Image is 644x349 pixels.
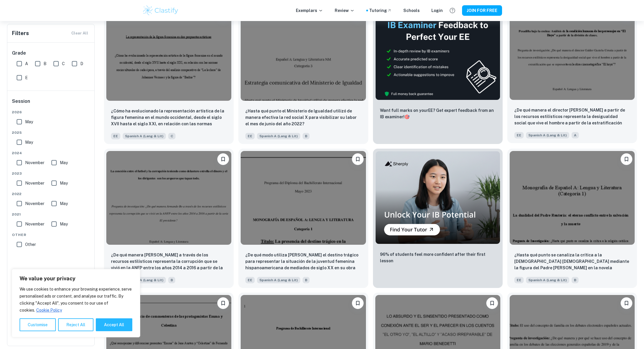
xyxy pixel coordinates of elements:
[25,119,33,125] span: May
[526,132,569,138] span: Spanish A (Lang & Lit)
[486,297,498,309] button: Please log in to bookmark exemplars
[44,60,46,67] span: B
[104,5,234,144] a: Please log in to bookmark exemplars¿Cómo ha evolucionado la representación artística de la figura...
[25,159,44,166] span: November
[572,132,579,138] span: A
[58,318,93,331] button: Reject All
[20,286,132,314] p: We use cookies to enhance your browsing experience, serve personalised ads or content, and analys...
[375,7,500,100] img: Thumbnail
[245,133,255,139] span: EE
[510,151,635,245] img: Spanish A (Lang & Lit) EE example thumbnail: ¿Hasta qué punto se canaliza la crítica
[621,297,632,309] button: Please log in to bookmark exemplars
[510,6,635,100] img: Spanish A (Lang & Lit) EE example thumbnail: ¿De qué manera el director Galder Gaztel
[25,180,44,186] span: November
[12,269,140,337] div: We value your privacy
[303,133,310,139] span: B
[369,7,392,14] a: Tutoring
[12,130,90,135] span: 2025
[62,60,65,67] span: C
[514,107,630,127] p: ¿De qué manera el director Galder Gaztelu-Urrutia a partir de los recursos estilísticos represent...
[303,277,310,283] span: B
[80,60,83,67] span: D
[403,7,420,14] a: Schools
[96,318,132,331] button: Accept All
[241,151,366,245] img: Spanish A (Lang & Lit) EE example thumbnail: ¿De qué modo utiliza Elena Garro el dest
[217,153,229,165] button: Please log in to bookmark exemplars
[60,180,68,186] span: May
[25,60,28,67] span: A
[447,6,457,15] button: Help and Feedback
[238,149,368,288] a: Please log in to bookmark exemplars¿De qué modo utiliza Elena Garro el destino trágico para repre...
[111,108,227,128] p: ¿Cómo ha evolucionado la representación artística de la figura femenina en el mundo occidental, d...
[375,151,500,244] img: Thumbnail
[104,149,234,288] a: Please log in to bookmark exemplars¿De qué manera Armando Bo a través de los recursos estilístico...
[12,50,90,57] h6: Grade
[507,149,637,288] a: Please log in to bookmark exemplars¿Hasta qué punto se canaliza la crítica a la religión católica...
[514,252,630,272] p: ¿Hasta qué punto se canaliza la crítica a la religión católica mediante la figura del Padre Rente...
[12,171,90,176] span: 2023
[111,133,120,139] span: EE
[352,297,364,309] button: Please log in to bookmark exemplars
[60,159,68,166] span: May
[352,153,364,165] button: Please log in to bookmark exemplars
[621,153,632,165] button: Please log in to bookmark exemplars
[20,318,56,331] button: Customise
[36,308,62,313] a: Cookie Policy
[405,114,409,119] span: 🎯
[12,191,90,197] span: 2022
[526,277,569,283] span: Spanish A (Lang & Lit)
[296,7,323,14] p: Exemplars
[12,29,29,37] h6: Filters
[507,5,637,144] a: Please log in to bookmark exemplars¿De qué manera el director Galder Gaztelu-Urrutia a partir de ...
[257,277,300,283] span: Spanish A (Lang & Lit)
[25,139,33,145] span: May
[335,7,355,14] p: Review
[245,252,361,272] p: ¿De qué modo utiliza Elena Garro el destino trágico para representar la situación de la juventud ...
[60,221,68,227] span: May
[572,277,579,283] span: B
[514,132,524,138] span: EE
[257,133,300,139] span: Spanish A (Lang & Lit)
[238,5,368,144] a: Please log in to bookmark exemplars¿Hasta qué punto el Ministerio de Igualdad utilizó de manera e...
[60,200,68,207] span: May
[462,5,502,16] button: JOIN FOR FREE
[168,133,176,139] span: C
[123,133,166,139] span: Spanish A (Lang & Lit)
[25,241,36,248] span: Other
[12,98,90,110] h6: Session
[241,7,366,101] img: Spanish A (Lang & Lit) EE example thumbnail: ¿Hasta qué punto el Ministerio de Iguald
[245,277,255,283] span: EE
[514,277,524,283] span: EE
[20,275,132,282] p: We value your privacy
[25,74,28,81] span: E
[111,252,227,272] p: ¿De qué manera Armando Bo a través de los recursos estilísticos representa la corrupción que se v...
[373,149,503,288] a: Thumbnail96% of students feel more confident after their first lesson
[431,7,443,14] a: Login
[380,251,496,264] p: 96% of students feel more confident after their first lesson
[12,232,90,237] span: Other
[12,212,90,217] span: 2021
[142,5,179,16] img: Clastify logo
[12,150,90,156] span: 2024
[217,297,229,309] button: Please log in to bookmark exemplars
[12,110,90,115] span: 2026
[25,221,44,227] span: November
[106,7,231,101] img: Spanish A (Lang & Lit) EE example thumbnail: ¿Cómo ha evolucionado la representación
[380,107,496,120] p: Want full marks on your EE ? Get expert feedback from an IB examiner!
[25,200,44,207] span: November
[245,108,361,127] p: ¿Hasta qué punto el Ministerio de Igualdad utilizó de manera efectiva la red social X para visibi...
[168,277,175,283] span: B
[123,277,166,283] span: Spanish A (Lang & Lit)
[106,151,231,245] img: Spanish A (Lang & Lit) EE example thumbnail: ¿De qué manera Armando Bo a través de lo
[373,5,503,144] a: ThumbnailWant full marks on yourEE? Get expert feedback from an IB examiner!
